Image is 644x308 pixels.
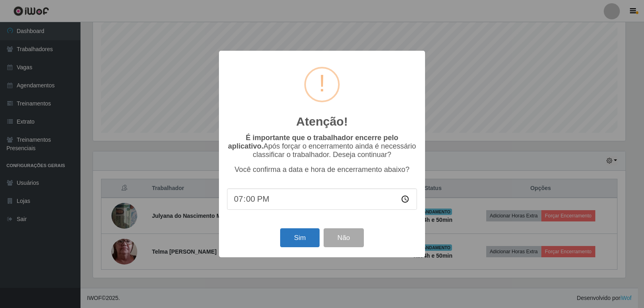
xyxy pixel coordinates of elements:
[296,114,348,129] h2: Atenção!
[228,134,398,150] b: É importante que o trabalhador encerre pelo aplicativo.
[280,228,319,247] button: Sim
[227,134,417,159] p: Após forçar o encerramento ainda é necessário classificar o trabalhador. Deseja continuar?
[227,165,417,174] p: Você confirma a data e hora de encerramento abaixo?
[324,228,363,247] button: Não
